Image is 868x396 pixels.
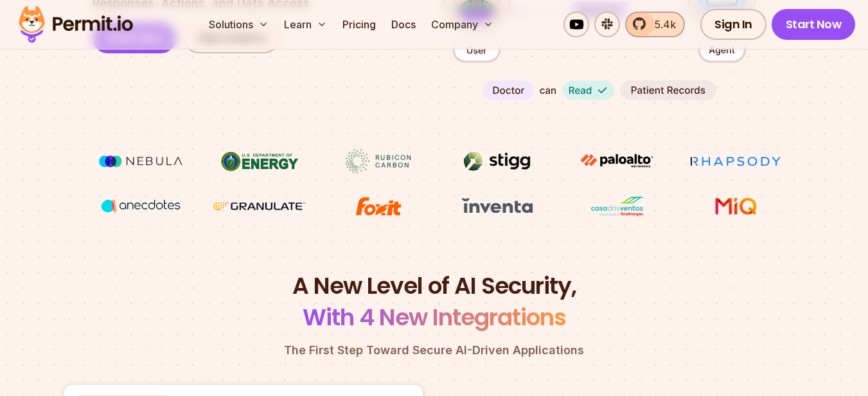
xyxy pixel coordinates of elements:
[772,9,856,40] a: Start Now
[647,17,676,32] span: 5.4k
[204,12,274,37] button: Solutions
[569,194,665,219] img: Casa dos Ventos
[64,270,804,334] h2: A New Level of AI Security,
[64,341,804,359] p: The First Step Toward Secure AI-Driven Applications
[211,149,308,174] img: US department of energy
[13,3,139,46] img: Permit logo
[303,301,566,334] span: With 4 New Integrations
[449,194,545,217] img: inventa
[569,149,665,172] img: paloalto
[330,149,427,174] img: Rubicon
[337,12,381,37] a: Pricing
[211,194,308,219] img: Granulate
[700,9,766,40] a: Sign In
[625,12,685,37] a: 5.4k
[93,149,189,174] img: Nebula
[386,12,421,37] a: Docs
[93,194,189,218] img: vega
[279,12,332,37] button: Learn
[449,149,545,174] img: Stigg
[426,12,499,37] button: Company
[687,149,784,174] img: Rhapsody Health
[330,194,427,219] img: Foxit
[693,195,779,217] img: MIQ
